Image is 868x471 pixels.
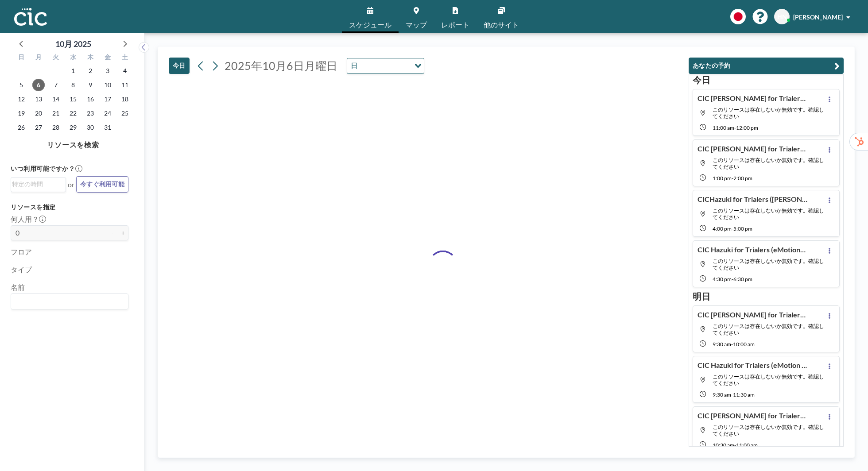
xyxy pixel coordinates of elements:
span: 2025年10月13日月曜日 [32,93,45,105]
h4: CIC [PERSON_NAME] for Trialers (フューチャー様)の予約 [697,411,808,420]
span: レポート [441,21,469,28]
span: 2025年10月17日金曜日 [101,93,114,105]
span: - [732,175,733,181]
div: Search for option [11,178,66,191]
span: 4:00 PM [713,225,732,232]
span: 2025年10月12日日曜日 [15,93,27,105]
div: 金 [99,52,116,64]
span: 2025年10月30日木曜日 [84,121,97,134]
span: - [731,391,733,398]
span: 2025年10月28日火曜日 [50,121,62,134]
span: このリソースは存在しないか無効です。確認してください [713,258,824,271]
span: このリソースは存在しないか無効です。確認してください [713,373,824,386]
button: - [107,225,118,240]
span: 2025年10月18日土曜日 [119,93,131,105]
input: Search for option [360,60,409,72]
label: タイプ [11,265,32,274]
span: 4:30 PM [713,276,732,282]
span: マップ [406,21,427,28]
span: 2025年10月5日日曜日 [15,79,27,91]
span: 2025年10月4日土曜日 [119,65,131,77]
span: - [731,341,733,347]
span: - [732,276,733,282]
h3: 明日 [693,291,840,302]
span: 今すぐ利用可能 [80,180,124,189]
span: 10:30 AM [713,442,734,448]
h3: 今日 [693,74,840,85]
div: 日 [13,52,30,64]
span: 2025年10月16日木曜日 [84,93,97,105]
span: 2025年10月23日木曜日 [84,107,97,120]
div: Search for option [347,58,424,73]
input: Search for option [12,179,61,189]
input: Search for option [12,296,123,307]
span: 2025年10月25日土曜日 [119,107,131,120]
label: フロア [11,247,32,256]
span: 2:00 PM [733,175,752,181]
span: [PERSON_NAME] [793,13,843,21]
span: 2025年10月27日月曜日 [32,121,45,134]
div: 月 [30,52,47,64]
span: 6:30 PM [733,276,752,282]
h4: CICHazuki for Trialers ([PERSON_NAME])の予約 [697,195,808,204]
span: 2025年10月15日水曜日 [67,93,79,105]
h4: CIC Hazuki for Trialers (eMotion Fleet様)の予約 [697,361,808,370]
span: 2025年10月10日金曜日 [101,79,114,91]
span: 10:00 AM [733,341,755,347]
span: - [734,442,736,448]
span: 9:30 AM [713,391,731,398]
span: 5:00 PM [733,225,752,232]
img: organization-logo [14,8,47,26]
div: 水 [65,52,82,64]
h3: リソースを指定 [11,203,128,211]
span: or [68,180,74,189]
span: - [732,225,733,232]
button: 今日 [169,58,190,74]
h4: CIC Hazuki for Trialers (eMotionFleet様)の予約 [697,245,808,254]
h4: CIC [PERSON_NAME] for Trialers (Help Tech様)の予約 [697,94,808,103]
span: 日 [349,60,360,72]
div: 10月 2025 [55,38,91,50]
span: 2025年10月9日木曜日 [84,79,97,91]
span: 2025年10月6日月曜日 [225,59,337,72]
span: 11:30 AM [733,391,755,398]
label: 名前 [11,283,25,292]
div: Search for option [11,294,128,309]
h4: リソースを検索 [11,137,136,149]
button: + [118,225,128,240]
span: このリソースは存在しないか無効です。確認してください [713,157,824,170]
span: 2025年10月20日月曜日 [32,107,45,120]
span: 1:00 PM [713,175,732,181]
span: 2025年10月14日火曜日 [50,93,62,105]
div: 土 [116,52,133,64]
span: 11:00 AM [736,442,758,448]
span: 2025年10月1日水曜日 [67,65,79,77]
span: HN [777,13,787,21]
span: - [734,124,736,131]
span: 2025年10月29日水曜日 [67,121,79,134]
span: スケジュール [349,21,391,28]
span: 2025年10月19日日曜日 [15,107,27,120]
span: 2025年10月21日火曜日 [50,107,62,120]
div: 木 [81,52,99,64]
span: このリソースは存在しないか無効です。確認してください [713,323,824,336]
span: 2025年10月2日木曜日 [84,65,97,77]
span: 2025年10月11日土曜日 [119,79,131,91]
button: 今すぐ利用可能 [76,176,128,193]
h4: CIC [PERSON_NAME] for Trialers (フューチャー様)の予約 [697,310,808,319]
span: 2025年10月24日金曜日 [101,107,114,120]
span: 2025年10月3日金曜日 [101,65,114,77]
span: このリソースは存在しないか無効です。確認してください [713,207,824,220]
span: 2025年10月26日日曜日 [15,121,27,134]
h4: CIC [PERSON_NAME] for Trialers (Help Tech様)の予約 [697,144,808,153]
div: 火 [47,52,65,64]
span: 2025年10月22日水曜日 [67,107,79,120]
span: 11:00 AM [713,124,734,131]
span: このリソースは存在しないか無効です。確認してください [713,106,824,120]
span: 9:30 AM [713,341,731,347]
span: 2025年10月8日水曜日 [67,79,79,91]
span: 2025年10月31日金曜日 [101,121,114,134]
label: 何人用？ [11,215,46,224]
span: このリソースは存在しないか無効です。確認してください [713,424,824,437]
button: あなたの予約 [689,58,844,74]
